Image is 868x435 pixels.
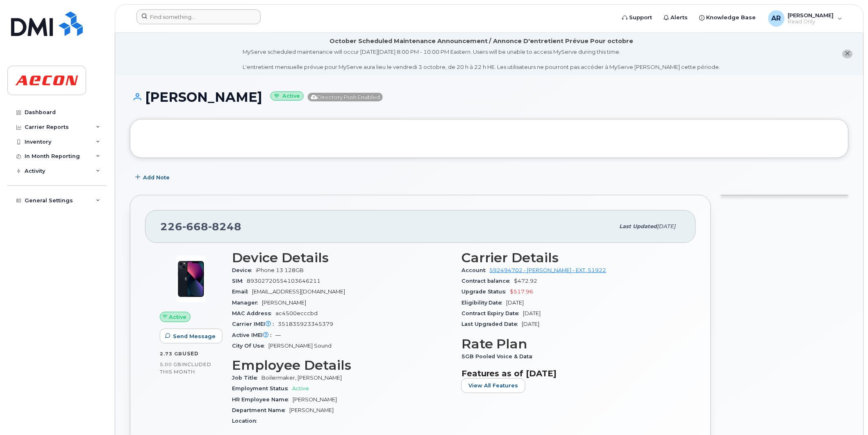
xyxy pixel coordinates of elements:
span: Department Name [232,407,289,413]
button: View All Features [461,378,525,393]
h3: Employee Details [232,358,452,373]
small: Active [270,92,304,101]
span: View All Features [468,382,518,389]
span: $472.92 [514,278,538,284]
span: 668 [182,220,208,233]
h3: Features as of [DATE] [461,369,681,378]
span: Email [232,288,252,295]
span: [PERSON_NAME] [289,407,334,413]
span: [PERSON_NAME] [293,396,337,403]
span: Account [461,267,490,273]
span: City Of Use [232,343,268,349]
h3: Device Details [232,250,452,265]
span: [EMAIL_ADDRESS][DOMAIN_NAME] [252,288,345,295]
button: Send Message [160,329,223,343]
span: ac4500ecccbd [275,310,318,316]
span: Send Message [173,332,216,340]
span: included this month [160,361,211,375]
span: — [275,332,281,338]
span: Contract Expiry Date [461,310,523,316]
span: Job Title [232,375,261,381]
span: Boilermaker, [PERSON_NAME] [261,375,342,381]
span: HR Employee Name [232,396,293,403]
span: [DATE] [522,321,540,327]
a: 592494702 - [PERSON_NAME] - EXT. 51922 [490,267,607,273]
h3: Carrier Details [461,250,681,265]
span: 5.00 GB [160,362,182,367]
span: 8248 [208,220,241,233]
span: [DATE] [507,300,524,306]
span: Carrier IMEI [232,321,278,327]
span: $517.96 [510,288,534,295]
h1: [PERSON_NAME] [130,90,849,104]
button: close notification [843,50,853,58]
span: 5GB Pooled Voice & Data [461,353,537,359]
span: [PERSON_NAME] [262,300,306,306]
span: Employment Status [232,385,292,391]
span: 351835923345379 [278,321,333,327]
span: Active [292,385,309,391]
span: Eligibility Date [461,300,507,306]
span: Upgrade Status [461,288,510,295]
span: SIM [232,278,247,284]
button: Add Note [130,170,177,185]
span: Device [232,267,256,273]
div: October Scheduled Maintenance Announcement / Annonce D'entretient Prévue Pour octobre [329,37,634,46]
h3: Rate Plan [461,337,681,351]
span: Last Upgraded Date [461,321,522,327]
span: Location [232,418,261,424]
span: Directory Push Enabled [308,93,383,101]
div: MyServe scheduled maintenance will occur [DATE][DATE] 8:00 PM - 10:00 PM Eastern. Users will be u... [243,48,720,71]
span: Last updated [620,223,657,229]
span: iPhone 13 128GB [256,267,304,273]
span: 2.73 GB [160,351,182,357]
span: Contract balance [461,278,514,284]
span: 89302720554103646211 [247,278,320,284]
span: [DATE] [657,223,676,229]
span: used [182,350,199,357]
span: Active [169,313,187,321]
img: image20231002-3703462-1ig824h.jpeg [166,254,216,304]
span: Manager [232,300,262,306]
span: Add Note [143,174,170,181]
span: [PERSON_NAME] Sound [268,343,332,349]
span: MAC Address [232,310,275,316]
span: [DATE] [523,310,541,316]
span: Active IMEI [232,332,275,338]
span: 226 [160,220,241,233]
